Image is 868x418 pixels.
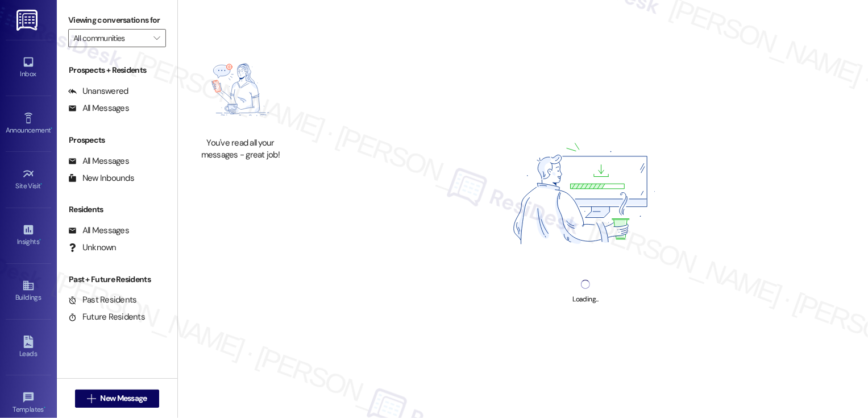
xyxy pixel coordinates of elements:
[16,10,40,31] img: ResiDesk Logo
[6,276,51,307] a: Buildings
[73,29,148,47] input: All communities
[153,34,160,43] i: 
[6,52,51,83] a: Inbox
[87,394,95,403] i: 
[51,125,52,133] span: •
[57,274,177,285] div: Past + Future Residents
[68,172,134,184] div: New Inbounds
[68,155,129,167] div: All Messages
[39,236,41,244] span: •
[75,390,159,408] button: New Message
[190,48,290,131] img: empty-state
[6,220,51,251] a: Insights •
[57,204,177,216] div: Residents
[68,85,128,97] div: Unanswered
[44,404,45,412] span: •
[57,64,177,76] div: Prospects + Residents
[190,137,290,162] div: You've read all your messages - great job!
[100,392,147,404] span: New Message
[68,311,145,323] div: Future Residents
[6,332,51,363] a: Leads
[57,134,177,146] div: Prospects
[68,225,129,237] div: All Messages
[68,294,137,306] div: Past Residents
[68,11,166,29] label: Viewing conversations for
[68,242,117,254] div: Unknown
[41,180,43,188] span: •
[572,293,598,305] div: Loading...
[6,164,51,195] a: Site Visit •
[68,102,129,114] div: All Messages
